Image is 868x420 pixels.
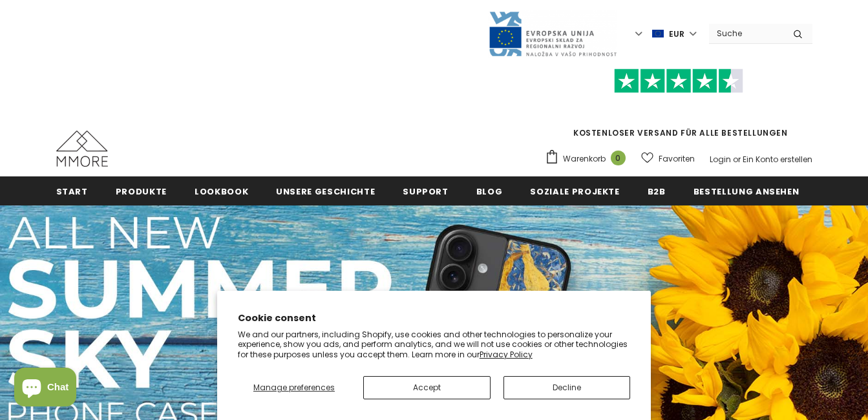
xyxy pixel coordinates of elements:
span: or [733,154,741,165]
h2: Cookie consent [238,311,631,325]
a: Lookbook [195,176,248,205]
a: Blog [476,176,503,205]
span: Blog [476,185,503,198]
a: Ein Konto erstellen [743,154,812,165]
button: Accept [363,376,491,399]
a: Login [710,154,731,165]
span: KOSTENLOSER VERSAND FÜR ALLE BESTELLUNGEN [545,74,812,138]
button: Decline [503,376,631,399]
span: Favoriten [659,152,695,165]
iframe: Customer reviews powered by Trustpilot [545,93,812,127]
span: Lookbook [195,185,248,198]
p: We and our partners, including Shopify, use cookies and other technologies to personalize your ex... [238,330,631,360]
a: Javni Razpis [488,28,617,39]
img: MMORE Cases [56,131,108,167]
a: Support [403,176,449,205]
span: Start [56,185,88,198]
inbox-online-store-chat: Shopify online store chat [10,368,80,410]
span: Produkte [116,185,167,198]
span: Manage preferences [253,382,335,393]
a: Start [56,176,88,205]
a: Privacy Policy [480,349,533,360]
span: Unsere Geschichte [276,185,375,198]
span: B2B [648,185,666,198]
img: Vertrauen Sie Pilot Stars [614,68,743,94]
a: Produkte [116,176,167,205]
span: Soziale Projekte [530,185,619,198]
a: Bestellung ansehen [693,176,799,205]
input: Search Site [709,24,783,43]
span: EUR [669,28,684,41]
span: Support [403,185,449,198]
a: B2B [648,176,666,205]
span: 0 [611,151,626,165]
img: Javni Razpis [488,10,617,58]
a: Warenkorb 0 [545,149,632,169]
a: Soziale Projekte [530,176,619,205]
a: Unsere Geschichte [276,176,375,205]
a: Favoriten [641,147,695,170]
span: Bestellung ansehen [693,185,799,198]
button: Manage preferences [238,376,350,399]
span: Warenkorb [563,152,606,165]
